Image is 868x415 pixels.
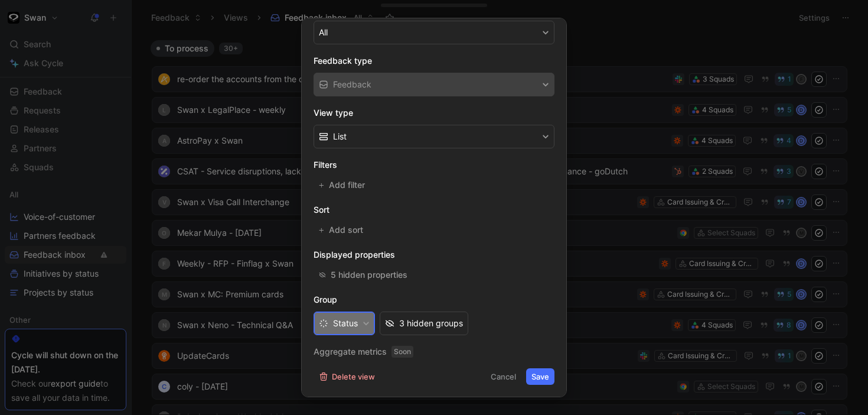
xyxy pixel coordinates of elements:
button: 3 hidden groups [380,312,468,335]
button: 5 hidden properties [314,267,413,283]
button: Add filter [314,177,371,193]
button: Feedback [314,73,554,96]
button: Status [314,312,375,335]
div: 3 hidden groups [399,316,463,330]
span: Add sort [329,223,364,237]
h2: Aggregate metrics [314,345,554,359]
h2: Displayed properties [314,248,554,262]
button: All [314,21,554,44]
span: Soon [391,346,413,358]
div: 5 hidden properties [331,268,407,282]
h2: Group [314,293,554,307]
h2: Filters [314,158,554,172]
h2: Feedback type [314,54,554,68]
button: Save [526,368,554,385]
button: Add sort [314,222,370,238]
button: Delete view [314,368,380,385]
button: Cancel [485,368,521,385]
span: Feedback [333,77,371,92]
h2: Sort [314,203,554,217]
span: Add filter [329,178,366,192]
button: List [314,125,554,148]
h2: View type [314,106,554,120]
